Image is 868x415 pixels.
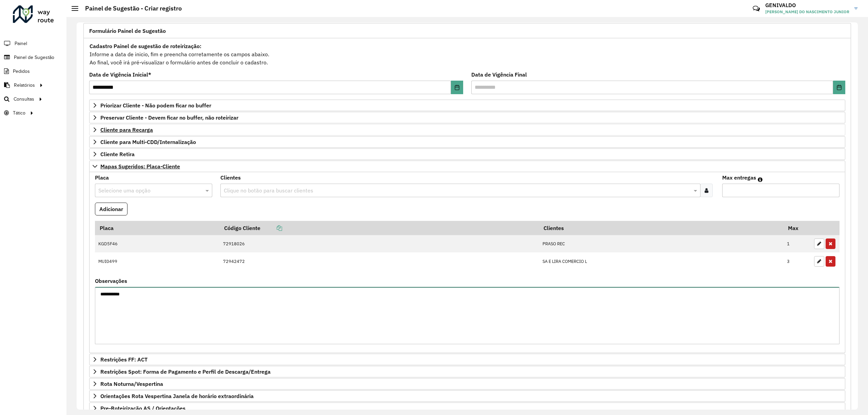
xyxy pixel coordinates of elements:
span: Rota Noturna/Vespertina [100,381,163,387]
em: Máximo de clientes que serão colocados na mesma rota com os clientes informados [758,177,763,182]
span: [PERSON_NAME] DO NASCIMENTO JUNIOR [765,9,849,15]
td: KGD5F46 [95,235,220,253]
h3: GENIVALDO [765,2,849,8]
button: Adicionar [95,203,127,215]
span: Cliente Retira [100,151,135,157]
label: Observações [95,277,127,285]
a: Cliente para Multi-CDD/Internalização [89,136,845,148]
a: Contato Rápido [749,1,764,16]
a: Preservar Cliente - Devem ficar no buffer, não roteirizar [89,112,845,123]
td: 72918026 [220,235,539,253]
span: Cliente para Multi-CDD/Internalização [100,139,196,145]
span: Relatórios [14,82,35,89]
a: Cliente para Recarga [89,124,845,136]
th: Código Cliente [220,221,539,235]
span: Tático [13,109,25,117]
td: SA E LIRA COMERCIO L [539,252,783,270]
div: Informe a data de inicio, fim e preencha corretamente os campos abaixo. Ao final, você irá pré-vi... [89,42,845,67]
span: Preservar Cliente - Devem ficar no buffer, não roteirizar [100,115,238,120]
label: Data de Vigência Inicial [89,70,151,79]
a: Priorizar Cliente - Não podem ficar no buffer [89,100,845,111]
td: 3 [784,252,811,270]
span: Painel de Sugestão [14,54,54,61]
span: Consultas [14,96,34,103]
button: Choose Date [833,81,845,94]
td: PRASO REC [539,235,783,253]
a: Restrições Spot: Forma de Pagamento e Perfil de Descarga/Entrega [89,366,845,377]
th: Max [784,221,811,235]
div: Mapas Sugeridos: Placa-Cliente [89,172,845,353]
a: Pre-Roteirização AS / Orientações [89,402,845,414]
button: Choose Date [451,81,463,94]
label: Placa [95,173,109,182]
span: Orientações Rota Vespertina Janela de horário extraordinária [100,393,254,399]
span: Pedidos [13,68,30,75]
label: Clientes [220,173,241,182]
span: Mapas Sugeridos: Placa-Cliente [100,164,180,169]
a: Mapas Sugeridos: Placa-Cliente [89,161,845,172]
span: Restrições FF: ACT [100,357,147,362]
th: Placa [95,221,220,235]
span: Pre-Roteirização AS / Orientações [100,406,185,411]
span: Formulário Painel de Sugestão [89,28,166,34]
td: 1 [784,235,811,253]
span: Priorizar Cliente - Não podem ficar no buffer [100,103,211,108]
a: Orientações Rota Vespertina Janela de horário extraordinária [89,390,845,402]
a: Copiar [260,225,282,231]
th: Clientes [539,221,783,235]
td: 72942472 [220,252,539,270]
span: Restrições Spot: Forma de Pagamento e Perfil de Descarga/Entrega [100,369,271,374]
span: Cliente para Recarga [100,127,153,132]
label: Max entregas [722,173,756,182]
strong: Cadastro Painel de sugestão de roteirização: [90,43,201,49]
a: Restrições FF: ACT [89,354,845,365]
label: Data de Vigência Final [471,70,527,79]
a: Cliente Retira [89,148,845,160]
a: Rota Noturna/Vespertina [89,378,845,390]
span: Painel [15,40,27,47]
h2: Painel de Sugestão - Criar registro [78,5,182,12]
td: MUI0499 [95,252,220,270]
